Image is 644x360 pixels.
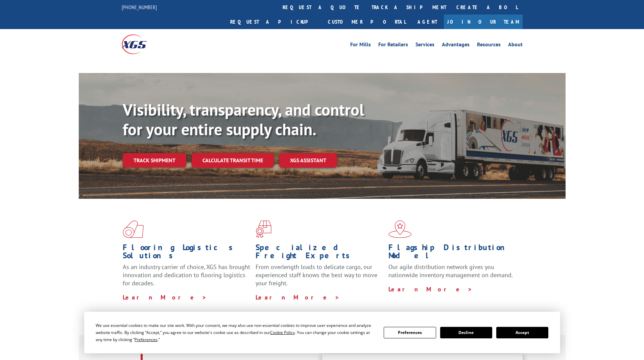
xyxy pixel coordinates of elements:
h1: Specialized Freight Experts [256,243,383,263]
a: Learn More > [256,293,340,301]
a: Customer Portal [323,15,411,29]
a: Join Our Team [444,15,523,29]
a: Learn More > [388,285,473,293]
img: xgs-icon-flagship-distribution-model-red [388,220,412,238]
a: [PHONE_NUMBER] [122,4,157,10]
a: Learn More > [123,293,207,301]
h1: Flooring Logistics Solutions [123,243,251,263]
a: Request a pickup [225,15,323,29]
div: We use essential cookies to make our site work. With your consent, we may also use non-essential ... [96,322,376,343]
div: Cookie Consent Prompt [84,312,560,353]
span: Cookie Policy [270,330,295,335]
p: From overlength loads to delicate cargo, our experienced staff knows the best way to move your fr... [256,263,383,293]
a: For Mills [350,42,371,49]
button: Decline [440,327,492,338]
a: About [508,42,523,49]
span: Our agile distribution network gives you nationwide inventory management on demand. [388,263,513,279]
a: Track shipment [123,153,186,167]
a: XGS ASSISTANT [279,153,337,168]
img: xgs-icon-focused-on-flooring-red [256,220,271,238]
a: Agent [411,15,444,29]
h1: Flagship Distribution Model [388,243,516,263]
button: Preferences [384,327,436,338]
a: Advantages [442,42,470,49]
span: Preferences [135,337,158,342]
button: Accept [496,327,548,338]
img: xgs-icon-total-supply-chain-intelligence-red [123,220,144,238]
a: Resources [477,42,501,49]
a: Calculate transit time [192,153,274,168]
span: As an industry carrier of choice, XGS has brought innovation and dedication to flooring logistics... [123,263,250,287]
b: Visibility, transparency, and control for your entire supply chain. [123,99,364,140]
a: For Retailers [378,42,408,49]
a: Services [415,42,434,49]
